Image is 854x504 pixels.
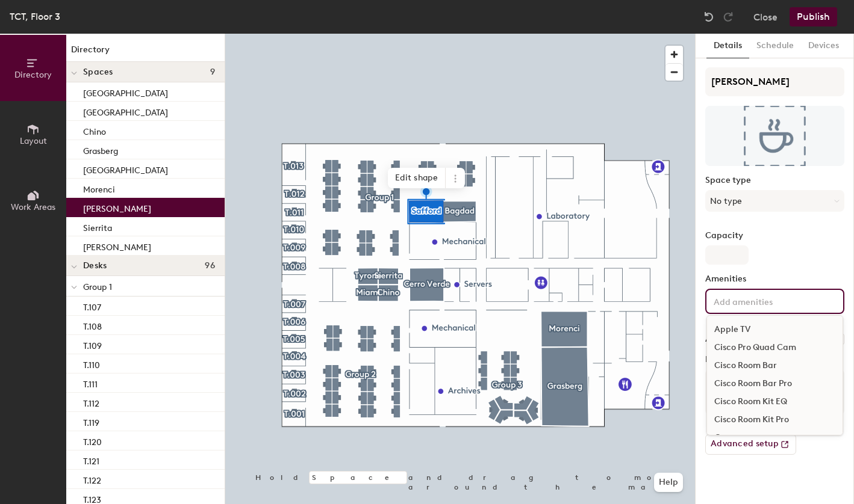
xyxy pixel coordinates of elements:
p: T.108 [83,318,102,332]
p: T.112 [83,395,99,409]
h1: Directory [66,43,225,62]
p: T.119 [83,414,99,428]
span: Desks [83,261,107,271]
button: Publish [790,7,837,26]
p: [GEOGRAPHIC_DATA] [83,104,168,118]
button: Devices [801,34,846,58]
span: 96 [205,261,215,271]
div: Computer [707,429,843,447]
p: T.122 [83,472,101,486]
div: TCT, Floor 3 [10,9,60,24]
p: [PERSON_NAME] [83,239,151,253]
button: Help [654,473,683,492]
div: Cisco Room Kit Pro [707,411,843,429]
p: Chino [83,123,106,137]
span: Directory [14,70,52,80]
p: T.109 [83,337,102,351]
input: Add amenities [711,293,820,308]
span: Layout [20,136,47,146]
div: Cisco Room Bar Pro [707,375,843,393]
label: Accessible [705,334,748,344]
img: Redo [722,11,734,23]
p: Sierrita [83,220,112,233]
img: Undo [703,11,715,23]
p: Morenci [83,181,115,195]
p: T.111 [83,376,98,390]
button: Details [706,34,749,58]
label: Space type [705,176,844,185]
div: Cisco Room Bar [707,357,843,375]
p: Grasberg [83,143,118,156]
button: No type [705,190,844,212]
div: Cisco Room Kit EQ [707,393,843,411]
div: Cisco Pro Quad Cam [707,339,843,357]
p: [PERSON_NAME] [83,200,151,214]
p: T.107 [83,299,101,313]
p: T.110 [83,357,100,370]
span: Work Areas [11,202,55,212]
span: Group 1 [83,282,112,292]
label: Notes [705,355,844,364]
img: The space named Safford [705,106,844,166]
label: Amenities [705,274,844,284]
button: Schedule [749,34,801,58]
p: T.120 [83,434,102,447]
div: Apple TV [707,321,843,339]
label: Capacity [705,231,844,241]
span: 9 [210,67,215,77]
button: Close [753,7,778,26]
button: Advanced setup [705,434,796,455]
span: Edit shape [388,168,446,188]
span: Spaces [83,67,113,77]
p: [GEOGRAPHIC_DATA] [83,162,168,176]
p: [GEOGRAPHIC_DATA] [83,85,168,99]
p: T.121 [83,453,99,467]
